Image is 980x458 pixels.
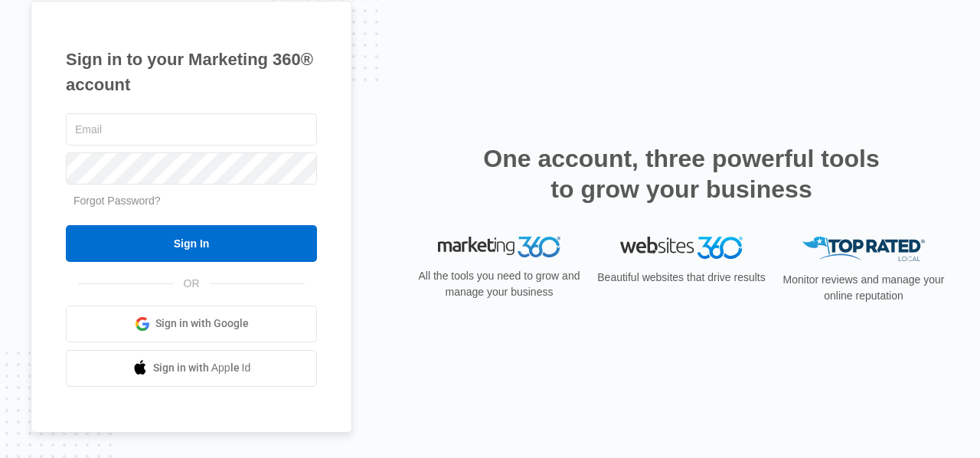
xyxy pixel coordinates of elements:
[438,237,560,258] img: Marketing 360
[413,268,585,300] p: All the tools you need to grow and manage your business
[73,195,161,207] a: Forgot Password?
[66,113,317,146] input: Email
[173,276,211,292] span: OR
[66,47,317,97] h1: Sign in to your Marketing 360® account
[66,350,317,387] a: Sign in with Apple Id
[153,360,251,376] span: Sign in with Apple Id
[155,316,249,332] span: Sign in with Google
[778,272,949,304] p: Monitor reviews and manage your online reputation
[620,237,743,259] img: Websites 360
[479,143,884,204] h2: One account, three powerful tools to grow your business
[596,270,767,286] p: Beautiful websites that drive results
[66,306,317,342] a: Sign in with Google
[66,225,317,262] input: Sign In
[802,237,925,262] img: Top Rated Local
